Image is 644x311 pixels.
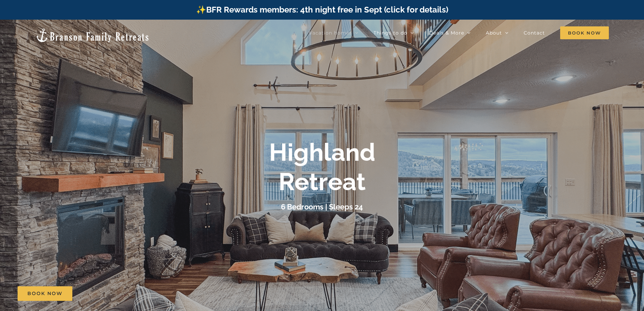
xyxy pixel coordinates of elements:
[560,26,609,39] span: Book Now
[524,26,545,40] a: Contact
[486,30,502,35] span: About
[309,26,609,40] nav: Main Menu
[18,286,72,301] a: Book Now
[429,30,464,35] span: Deals & More
[309,26,358,40] a: Vacation homes
[486,26,508,40] a: About
[281,202,363,211] h3: 6 Bedrooms | Sleeps 24
[374,26,414,40] a: Things to do
[309,30,352,35] span: Vacation homes
[374,30,407,35] span: Things to do
[196,5,448,15] a: ✨BFR Rewards members: 4th night free in Sept (click for details)
[27,291,63,296] span: Book Now
[35,28,150,43] img: Branson Family Retreats Logo
[524,30,545,35] span: Contact
[269,138,375,196] b: Highland Retreat
[429,26,471,40] a: Deals & More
